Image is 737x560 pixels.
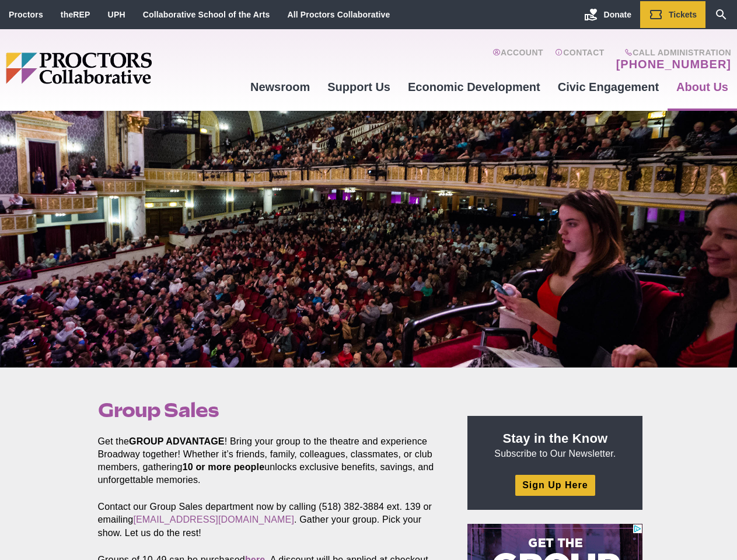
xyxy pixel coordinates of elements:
a: Support Us [319,71,399,103]
a: All Proctors Collaborative [287,10,390,19]
a: Collaborative School of the Arts [143,10,270,19]
strong: Stay in the Know [503,431,608,446]
a: Civic Engagement [549,71,668,103]
span: Donate [604,10,631,19]
a: Search [705,1,737,28]
a: UPH [108,10,125,19]
p: Contact our Group Sales department now by calling (518) 382-3884 ext. 139 or emailing . Gather yo... [98,501,441,539]
img: Proctors logo [6,52,242,84]
a: [PHONE_NUMBER] [616,57,731,71]
a: Contact [555,48,605,71]
p: Get the ! Bring your group to the theatre and experience Broadway together! Whether it’s friends,... [98,435,441,487]
h1: Group Sales [98,399,441,421]
strong: GROUP ADVANTAGE [129,436,225,446]
a: Newsroom [242,71,319,103]
a: About Us [668,71,737,103]
a: Account [493,48,543,71]
strong: 10 or more people [183,462,265,472]
p: Subscribe to Our Newsletter. [481,430,628,460]
a: Sign Up Here [515,475,595,495]
a: [EMAIL_ADDRESS][DOMAIN_NAME] [133,514,294,524]
a: Proctors [9,10,43,19]
a: Donate [575,1,640,28]
span: Tickets [669,10,697,19]
span: Call Administration [613,48,731,57]
a: Economic Development [399,71,549,103]
a: Tickets [640,1,705,28]
a: theREP [61,10,90,19]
